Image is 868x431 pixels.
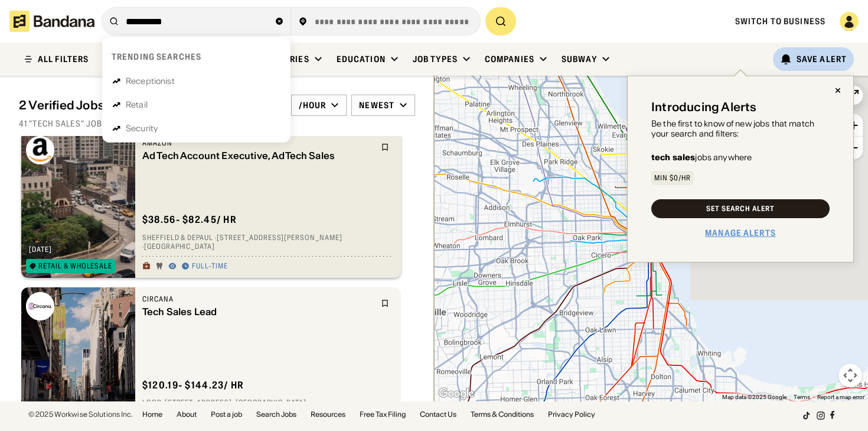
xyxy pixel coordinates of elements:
div: Save Alert [797,54,847,64]
img: Google [437,386,476,401]
div: Education [337,54,386,64]
div: jobs anywhere [651,153,752,161]
div: Introducing Alerts [651,100,757,114]
div: /hour [299,100,327,111]
a: About [177,411,197,418]
a: Terms & Conditions [471,411,534,418]
a: Terms (opens in new tab) [794,394,810,400]
div: Retail [126,101,148,109]
div: grid [19,136,415,401]
a: Manage Alerts [705,228,776,238]
div: Loop · [STREET_ADDRESS] · [GEOGRAPHIC_DATA] [142,398,394,408]
div: Receptionist [126,77,175,85]
div: 41 "tech sales" jobs on [DOMAIN_NAME] [19,118,415,129]
div: Circana [142,294,374,304]
div: $ 38.56 - $82.45 / hr [142,213,237,226]
img: Bandana logotype [9,11,94,32]
div: Tech Sales Lead [142,306,374,317]
button: Map camera controls [838,364,862,387]
div: Full-time [192,262,228,271]
span: Map data ©2025 Google [722,394,787,400]
div: 2 Verified Jobs [19,98,265,112]
div: Companies [485,54,534,64]
div: ALL FILTERS [38,55,89,63]
a: Search Jobs [256,411,296,418]
div: Trending searches [112,51,201,62]
div: Subway [562,54,597,64]
div: Retail & Wholesale [38,263,112,270]
img: Amazon logo [26,136,54,164]
a: Switch to Business [735,16,825,27]
a: Report a map error [817,394,864,400]
a: Home [142,411,162,418]
a: Resources [311,411,345,418]
div: Min $0/hr [654,174,691,182]
div: [DATE] [29,246,52,253]
div: Job Types [413,54,458,64]
div: Newest [359,100,394,111]
a: Post a job [211,411,242,418]
div: $ 120.19 - $144.23 / hr [142,379,244,391]
div: Be the first to know of new jobs that match your search and filters: [651,119,830,139]
div: Sheffield & DePaul · [STREET_ADDRESS][PERSON_NAME] · [GEOGRAPHIC_DATA] [142,233,394,251]
div: © 2025 Workwise Solutions Inc. [28,411,133,418]
div: Set Search Alert [706,205,774,212]
b: tech sales [651,152,695,163]
img: Circana logo [26,292,54,320]
div: Amazon [142,138,374,148]
div: Security [126,124,158,132]
a: Contact Us [420,411,456,418]
a: Privacy Policy [548,411,595,418]
a: Free Tax Filing [360,411,406,418]
a: Open this area in Google Maps (opens a new window) [437,386,476,401]
div: Ad Tech Account Executive, AdTech Sales [142,150,374,161]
